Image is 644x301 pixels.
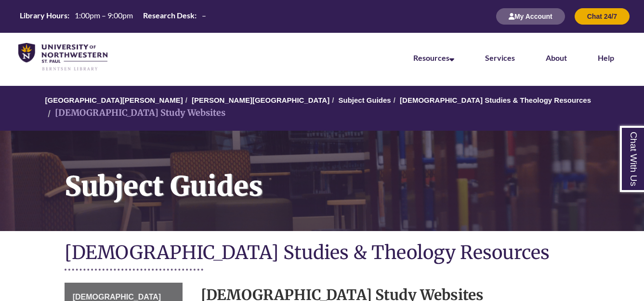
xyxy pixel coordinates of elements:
[45,96,183,104] a: [GEOGRAPHIC_DATA][PERSON_NAME]
[65,241,580,266] h1: [DEMOGRAPHIC_DATA] Studies & Theology Resources
[485,53,515,62] a: Services
[496,8,565,25] button: My Account
[575,12,630,20] a: Chat 24/7
[18,43,107,71] img: UNWSP Library Logo
[16,10,210,23] a: Hours Today
[75,11,133,20] span: 1:00pm – 9:00pm
[202,11,206,20] span: –
[54,131,644,219] h1: Subject Guides
[45,106,225,120] li: [DEMOGRAPHIC_DATA] Study Websites
[496,12,565,20] a: My Account
[546,53,567,62] a: About
[575,8,630,25] button: Chat 24/7
[413,53,454,62] a: Resources
[16,10,210,22] table: Hours Today
[598,53,614,62] a: Help
[339,96,391,104] a: Subject Guides
[192,96,329,104] a: [PERSON_NAME][GEOGRAPHIC_DATA]
[16,10,71,21] th: Library Hours:
[400,96,591,104] a: [DEMOGRAPHIC_DATA] Studies & Theology Resources
[139,10,198,21] th: Research Desk:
